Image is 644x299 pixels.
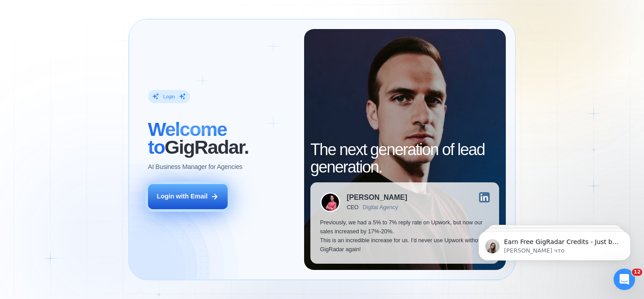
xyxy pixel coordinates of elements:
[347,204,359,211] div: CEO
[632,269,642,276] span: 12
[148,118,227,158] span: Welcome to
[465,212,644,275] iframe: Intercom notifications сообщение
[148,184,228,209] button: Login with Email
[614,269,635,290] iframe: Intercom live chat
[148,121,294,156] h2: ‍ GigRadar.
[148,163,242,172] p: AI Business Manager for Agencies
[163,93,175,100] div: Login
[363,204,398,211] div: Digital Agency
[347,194,407,201] div: [PERSON_NAME]
[310,141,499,176] h2: The next generation of lead generation.
[320,219,490,254] p: Previously, we had a 5% to 7% reply rate on Upwork, but now our sales increased by 17%-20%. This ...
[157,192,208,201] div: Login with Email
